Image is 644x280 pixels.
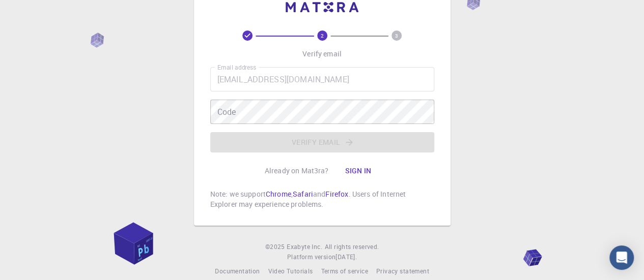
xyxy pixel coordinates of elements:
[376,266,429,276] a: Privacy statement
[609,245,634,270] div: Open Intercom Messenger
[265,166,329,176] p: Already on Mat3ra?
[324,242,379,252] span: All rights reserved.
[287,242,322,252] a: Exabyte Inc.
[287,242,322,251] span: Exabyte Inc.
[268,267,313,275] span: Video Tutorials
[325,189,348,199] a: Firefox
[215,266,260,276] a: Documentation
[287,252,335,262] span: Platform version
[395,32,398,39] text: 3
[376,267,429,275] span: Privacy statement
[335,253,357,261] span: [DATE] .
[337,161,379,181] button: Sign in
[266,189,291,199] a: Chrome
[215,267,260,275] span: Documentation
[217,63,256,72] label: Email address
[321,266,368,276] a: Terms of service
[321,267,368,275] span: Terms of service
[293,189,313,199] a: Safari
[302,49,342,59] p: Verify email
[335,252,357,262] a: [DATE].
[265,242,287,252] span: © 2025
[210,189,434,209] p: Note: we support , and . Users of Internet Explorer may experience problems.
[321,32,324,39] text: 2
[268,266,313,276] a: Video Tutorials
